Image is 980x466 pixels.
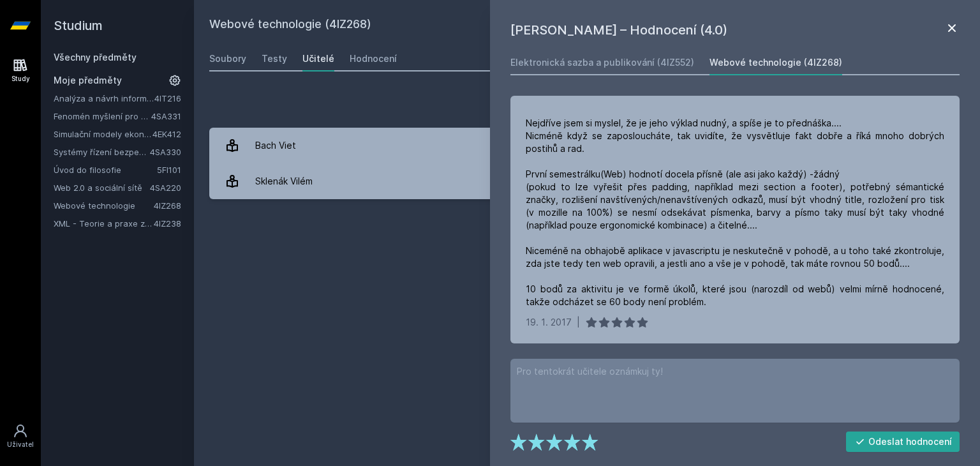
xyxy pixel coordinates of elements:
[54,74,122,87] span: Moje předměty
[209,46,246,71] a: Soubory
[302,46,334,71] a: Učitelé
[54,92,154,105] a: Analýza a návrh informačních systémů
[7,440,34,449] div: Uživatel
[350,46,397,71] a: Hodnocení
[150,183,181,193] a: 4SA220
[154,200,181,211] a: 4IZ268
[255,169,313,194] div: Sklenák Vilém
[262,46,287,71] a: Testy
[11,74,30,84] div: Study
[262,52,287,65] div: Testy
[54,163,157,176] a: Úvod do filosofie
[3,51,38,90] a: Study
[302,52,334,65] div: Učitelé
[151,111,181,121] a: 4SA331
[3,417,38,456] a: Uživatel
[54,52,137,63] a: Všechny předměty
[54,199,154,212] a: Webové technologie
[526,117,944,308] div: Nejdříve jsem si myslel, že je jeho výklad nudný, a spíše je to přednáška.... Nicméně když se zap...
[54,217,154,230] a: XML - Teorie a praxe značkovacích jazyků
[54,146,150,158] a: Systémy řízení bezpečnostních událostí
[209,128,965,163] a: Bach Viet 8 hodnocení 2.3
[54,181,150,194] a: Web 2.0 a sociální sítě
[152,129,181,139] a: 4EK412
[209,15,818,36] h2: Webové technologie (4IZ268)
[154,218,181,229] a: 4IZ238
[157,165,181,175] a: 5FI101
[209,52,246,65] div: Soubory
[350,52,397,65] div: Hodnocení
[154,93,181,103] a: 4IT216
[54,128,152,140] a: Simulační modely ekonomických procesů
[54,110,151,123] a: Fenomén myšlení pro manažery
[209,163,965,199] a: Sklenák Vilém 4 hodnocení 4.0
[255,133,296,158] div: Bach Viet
[150,147,181,157] a: 4SA330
